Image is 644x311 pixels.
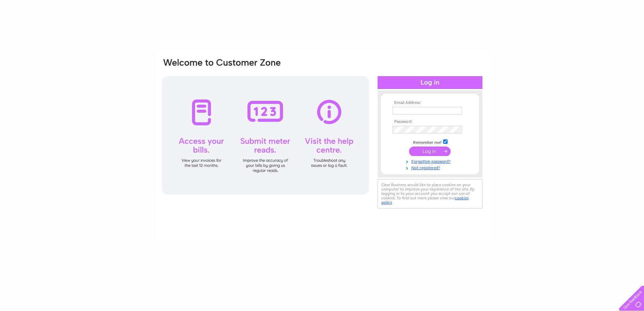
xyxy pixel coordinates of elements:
[391,138,469,145] td: Remember me?
[391,119,469,124] th: Password:
[378,179,482,208] div: Clear Business would like to place cookies on your computer to improve your experience of the sit...
[409,147,451,156] input: Submit
[392,164,469,171] a: Not registered?
[392,158,469,164] a: Forgotten password?
[391,101,469,105] th: Email Address:
[381,196,469,205] a: cookies policy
